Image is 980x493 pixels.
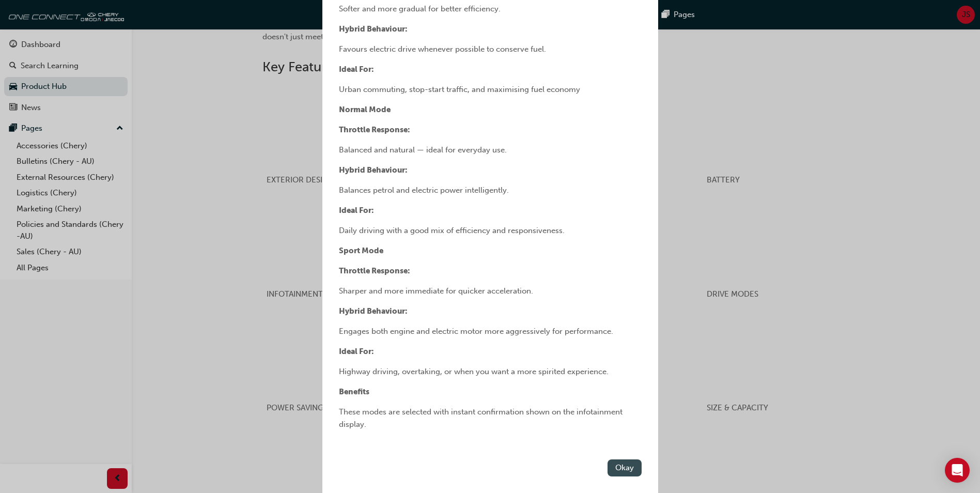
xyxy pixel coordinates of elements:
span: Hybrid Behaviour: [339,306,408,316]
span: Balanced and natural — ideal for everyday use. [339,145,507,155]
span: Daily driving with a good mix of efficiency and responsiveness. [339,226,565,235]
div: Open Intercom Messenger [945,458,970,483]
span: Ideal For: [339,65,374,74]
span: Balances petrol and electric power intelligently. [339,186,509,195]
span: Benefits [339,387,369,396]
span: Engages both engine and electric motor more aggressively for performance. [339,327,613,336]
span: Sport Mode [339,246,383,255]
span: Favours electric drive whenever possible to conserve fuel. [339,44,546,54]
span: Normal Mode [339,105,391,114]
span: Hybrid Behaviour: [339,24,408,34]
span: Urban commuting, stop-start traffic, and maximising fuel economy [339,85,580,94]
span: Ideal For: [339,206,374,215]
span: Sharper and more immediate for quicker acceleration. [339,286,533,296]
button: Okay [608,459,642,476]
span: Hybrid Behaviour: [339,165,408,175]
span: Ideal For: [339,347,374,356]
span: These modes are selected with instant confirmation shown on the infotainment display. [339,407,625,429]
span: Highway driving, overtaking, or when you want a more spirited experience. [339,367,609,376]
span: Softer and more gradual for better efficiency. [339,4,501,13]
span: Throttle Response: [339,266,410,275]
span: Throttle Response: [339,125,410,134]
